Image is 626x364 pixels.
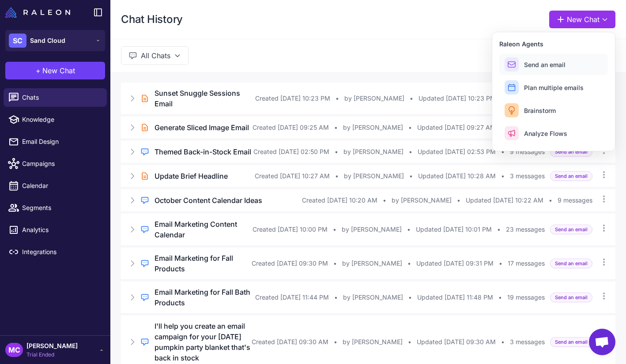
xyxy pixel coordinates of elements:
[407,225,411,234] span: •
[344,171,404,181] span: by [PERSON_NAME]
[155,253,252,274] h3: Email Marketing for Fall Products
[336,94,339,103] span: •
[499,100,608,121] button: Brainstorm
[5,62,105,79] button: +New Chat
[409,147,412,157] span: •
[550,147,592,157] span: Send an email
[508,259,545,268] span: 17 messages
[22,93,100,102] span: Chats
[22,181,100,191] span: Calendar
[253,225,328,234] span: Created [DATE] 10:00 PM
[22,137,100,146] span: Email Design
[155,146,251,157] h3: Themed Back-in-Stock Email
[507,293,545,302] span: 19 messages
[155,219,253,240] h3: Email Marketing Content Calendar
[253,147,329,157] span: Created [DATE] 02:50 PM
[457,195,460,205] span: •
[499,259,502,268] span: •
[121,46,189,65] button: All Chats
[550,337,592,347] span: Send an email
[510,147,545,157] span: 9 messages
[5,343,23,357] div: MC
[342,225,402,234] span: by [PERSON_NAME]
[4,176,107,195] a: Calendar
[550,171,592,181] span: Send an email
[155,287,255,308] h3: Email Marketing for Fall Bath Products
[510,337,545,347] span: 3 messages
[4,132,107,151] a: Email Design
[343,147,404,157] span: by [PERSON_NAME]
[4,199,107,217] a: Segments
[333,225,336,234] span: •
[252,337,328,347] span: Created [DATE] 09:30 AM
[334,337,337,347] span: •
[4,221,107,239] a: Analytics
[255,94,330,103] span: Created [DATE] 10:23 PM
[408,123,412,132] span: •
[499,39,608,49] h3: Raleon Agents
[408,337,411,347] span: •
[4,110,107,129] a: Knowledge
[9,34,26,48] div: SC
[335,147,338,157] span: •
[155,122,249,133] h3: Generate Sliced Image Email
[409,171,413,181] span: •
[501,147,505,157] span: •
[499,54,608,75] button: Send an email
[155,171,228,181] h3: Update Brief Headline
[22,225,100,235] span: Analytics
[26,351,78,359] span: Trial Ended
[383,195,386,205] span: •
[392,195,452,205] span: by [PERSON_NAME]
[416,225,492,234] span: Updated [DATE] 10:01 PM
[524,129,567,138] span: Analyze Flows
[510,171,545,181] span: 3 messages
[22,203,100,213] span: Segments
[550,259,592,269] span: Send an email
[252,259,328,268] span: Created [DATE] 09:30 PM
[524,106,556,115] span: Brainstorm
[558,195,592,205] span: 9 messages
[416,259,494,268] span: Updated [DATE] 09:31 PM
[253,123,329,132] span: Created [DATE] 09:25 AM
[334,123,338,132] span: •
[4,88,107,107] a: Chats
[589,329,615,355] div: Open chat
[5,7,70,18] img: Raleon Logo
[501,171,505,181] span: •
[342,259,402,268] span: by [PERSON_NAME]
[419,94,496,103] span: Updated [DATE] 10:23 PM
[22,159,100,169] span: Campaigns
[498,293,502,302] span: •
[466,195,543,205] span: Updated [DATE] 10:22 AM
[501,337,505,347] span: •
[42,65,75,76] span: New Chat
[550,293,592,303] span: Send an email
[334,293,338,302] span: •
[4,243,107,261] a: Integrations
[550,225,592,235] span: Send an email
[155,195,262,206] h3: October Content Calendar Ideas
[524,83,584,92] span: Plan multiple emails
[344,94,404,103] span: by [PERSON_NAME]
[333,259,337,268] span: •
[408,293,412,302] span: •
[499,123,608,144] button: Analyze Flows
[5,30,105,51] button: SCSand Cloud
[4,154,107,173] a: Campaigns
[302,195,377,205] span: Created [DATE] 10:20 AM
[36,65,41,76] span: +
[255,293,329,302] span: Created [DATE] 11:44 PM
[343,123,403,132] span: by [PERSON_NAME]
[30,36,65,45] span: Sand Cloud
[549,11,615,28] button: New Chat
[22,115,100,124] span: Knowledge
[524,60,566,69] span: Send an email
[549,195,552,205] span: •
[417,337,496,347] span: Updated [DATE] 09:30 AM
[5,7,74,18] a: Raleon Logo
[26,341,78,351] span: [PERSON_NAME]
[499,77,608,98] button: Plan multiple emails
[343,293,403,302] span: by [PERSON_NAME]
[121,12,183,26] h1: Chat History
